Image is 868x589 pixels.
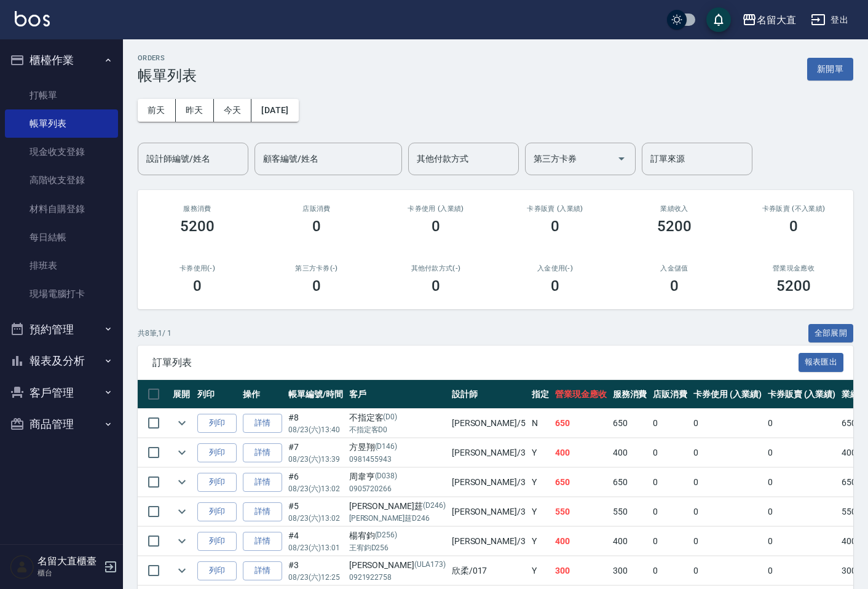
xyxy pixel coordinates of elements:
button: expand row [173,502,191,521]
p: 不指定客D0 [349,424,446,435]
th: 服務消費 [610,380,650,409]
h2: 卡券使用(-) [152,264,242,272]
button: 前天 [138,99,176,122]
td: [PERSON_NAME] /3 [449,438,529,467]
th: 卡券使用 (入業績) [690,380,765,409]
button: 報表及分析 [5,345,118,377]
p: 08/23 (六) 13:02 [288,513,343,524]
p: (D246) [423,500,446,513]
a: 詳情 [243,532,282,551]
td: #4 [285,527,346,556]
h3: 0 [312,218,321,235]
td: #6 [285,468,346,497]
h3: 0 [551,277,559,294]
h2: 店販消費 [272,205,361,213]
button: 名留大直 [737,7,801,33]
h2: 卡券販賣 (不入業績) [749,205,838,213]
td: N [529,409,552,438]
td: 0 [690,497,765,526]
td: 0 [765,527,839,556]
button: 列印 [197,443,237,462]
td: Y [529,497,552,526]
td: #5 [285,497,346,526]
p: 櫃台 [37,567,100,579]
p: (D038) [375,470,398,483]
h2: 第三方卡券(-) [272,264,361,272]
p: 王宥鈞D256 [349,542,446,553]
td: 0 [765,438,839,467]
th: 展開 [170,380,194,409]
img: Logo [15,11,50,26]
td: [PERSON_NAME] /5 [449,409,529,438]
button: 列印 [197,532,237,551]
h3: 5200 [180,218,215,235]
button: 客戶管理 [5,377,118,409]
td: 650 [552,409,610,438]
span: 訂單列表 [152,357,799,369]
td: 400 [552,527,610,556]
button: 登出 [806,9,853,31]
a: 排班表 [5,251,118,280]
td: #3 [285,556,346,585]
td: 0 [765,468,839,497]
th: 列印 [194,380,240,409]
div: 不指定客 [349,411,446,424]
th: 指定 [529,380,552,409]
a: 帳單列表 [5,109,118,138]
button: 新開單 [807,58,853,81]
h3: 0 [670,277,679,294]
h3: 帳單列表 [138,67,197,84]
td: 650 [552,468,610,497]
button: 商品管理 [5,408,118,440]
div: 楊宥鈞 [349,529,446,542]
td: Y [529,527,552,556]
a: 詳情 [243,414,282,433]
td: [PERSON_NAME] /3 [449,527,529,556]
button: expand row [173,414,191,432]
h2: 其他付款方式(-) [391,264,481,272]
h3: 0 [432,277,440,294]
td: 0 [650,556,690,585]
td: 0 [690,438,765,467]
p: [PERSON_NAME]莛D246 [349,513,446,524]
h2: 卡券使用 (入業績) [391,205,481,213]
td: 0 [650,527,690,556]
h3: 0 [551,218,559,235]
td: 550 [552,497,610,526]
a: 打帳單 [5,81,118,109]
p: 共 8 筆, 1 / 1 [138,328,172,339]
p: 0981455943 [349,454,446,465]
button: expand row [173,443,191,462]
th: 操作 [240,380,285,409]
p: 08/23 (六) 12:25 [288,572,343,583]
button: 昨天 [176,99,214,122]
button: 櫃檯作業 [5,44,118,76]
td: 0 [765,409,839,438]
td: 0 [690,409,765,438]
td: 0 [650,468,690,497]
div: [PERSON_NAME]莛 [349,500,446,513]
th: 店販消費 [650,380,690,409]
p: (D256) [375,529,398,542]
p: (D0) [383,411,397,424]
td: 0 [690,527,765,556]
img: Person [10,555,34,579]
td: 0 [765,497,839,526]
button: 列印 [197,414,237,433]
td: 300 [552,556,610,585]
td: 400 [610,527,650,556]
p: 08/23 (六) 13:39 [288,454,343,465]
td: 300 [610,556,650,585]
h3: 0 [789,218,798,235]
td: 400 [552,438,610,467]
p: 08/23 (六) 13:02 [288,483,343,494]
button: [DATE] [251,99,298,122]
a: 報表匯出 [799,356,844,368]
h2: 卡券販賣 (入業績) [510,205,600,213]
th: 營業現金應收 [552,380,610,409]
h2: ORDERS [138,54,197,62]
button: 全部展開 [808,324,854,343]
p: 0905720266 [349,483,446,494]
td: 550 [610,497,650,526]
div: 名留大直 [757,12,796,28]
